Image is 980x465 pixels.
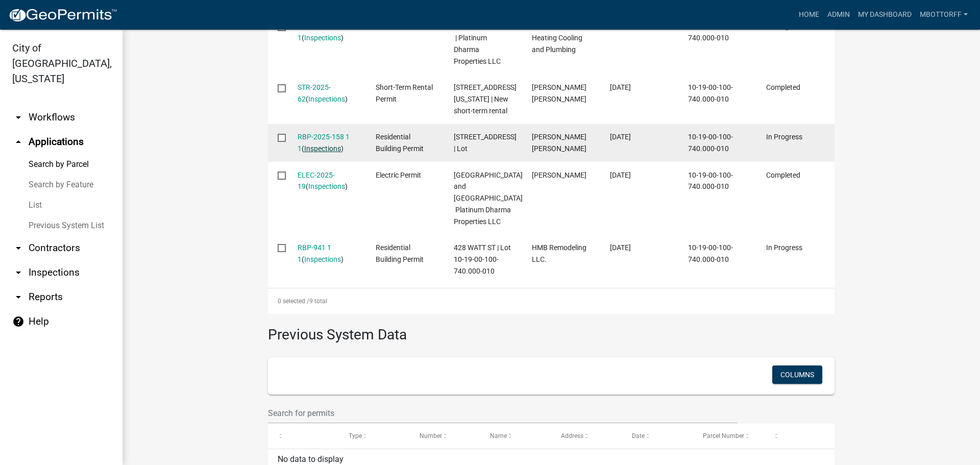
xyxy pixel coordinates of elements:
[610,171,631,179] span: 01/15/2025
[532,22,591,54] span: Sal's Heating Cooling and Plumbing
[766,133,802,141] span: In Progress
[490,432,507,439] span: Name
[376,83,433,103] span: Short-Term Rental Permit
[454,22,593,65] span: 428 WATT STREET 428 Watt Street | Platinum Dharma Properties LLC
[304,144,341,153] a: Inspections
[610,133,631,141] span: 05/03/2025
[688,83,733,103] span: 10-19-00-100-740.000-010
[304,255,341,263] a: Inspections
[766,243,802,252] span: In Progress
[561,432,583,439] span: Address
[304,34,341,42] a: Inspections
[12,266,24,279] i: arrow_drop_down
[12,111,24,124] i: arrow_drop_down
[454,133,517,153] span: 428 Watt St, Jeffersonville, IN, 47130 | Lot
[12,136,24,148] i: arrow_drop_up
[688,133,733,153] span: 10-19-00-100-740.000-010
[278,298,309,305] span: 0 selected /
[795,5,823,25] a: Home
[376,171,421,179] span: Electric Permit
[632,432,645,439] span: Date
[454,83,517,115] span: 428 Watt St, Jeffersonville, Indiana, 47130 | New short-term rental
[766,83,800,91] span: Completed
[298,20,356,44] div: ( )
[298,242,356,265] div: ( )
[693,424,764,448] datatable-header-cell: Parcel Number
[688,171,733,191] span: 10-19-00-100-740.000-010
[298,169,356,193] div: ( )
[339,424,410,448] datatable-header-cell: Type
[610,243,631,252] span: 12/27/2023
[268,403,738,424] input: Search for permits
[12,242,24,254] i: arrow_drop_down
[532,133,586,153] span: Shaan Singh Bains
[551,424,622,448] datatable-header-cell: Address
[610,83,631,91] span: 05/11/2025
[766,171,800,179] span: Completed
[703,432,744,439] span: Parcel Number
[532,171,586,179] span: Terry Carson
[376,133,424,153] span: Residential Building Permit
[772,365,822,384] button: Columns
[622,424,693,448] datatable-header-cell: Date
[688,243,733,263] span: 10-19-00-100-740.000-010
[298,82,356,105] div: ( )
[298,243,331,263] a: RBP-941 1 1
[823,5,854,25] a: Admin
[349,432,362,439] span: Type
[454,243,511,275] span: 428 WATT ST | Lot 10-19-00-100-740.000-010
[854,5,916,25] a: My Dashboard
[268,314,835,346] h3: Previous System Data
[410,424,481,448] datatable-header-cell: Number
[308,182,345,190] a: Inspections
[532,243,586,263] span: HMB Remodeling LLC.
[308,95,345,103] a: Inspections
[916,5,972,25] a: Mbottorff
[480,424,551,448] datatable-header-cell: Name
[454,171,536,226] span: 428 WATT STREET 426 and 428 Watt Street | Platinum Dharma Properties LLC
[298,171,335,191] a: ELEC-2025-19
[420,432,442,439] span: Number
[12,291,24,303] i: arrow_drop_down
[298,83,331,103] a: STR-2025-62
[298,133,350,153] a: RBP-2025-158 1 1
[298,131,356,155] div: ( )
[12,315,24,328] i: help
[268,288,835,314] div: 9 total
[376,243,424,263] span: Residential Building Permit
[532,83,586,103] span: Shaan Singh Bains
